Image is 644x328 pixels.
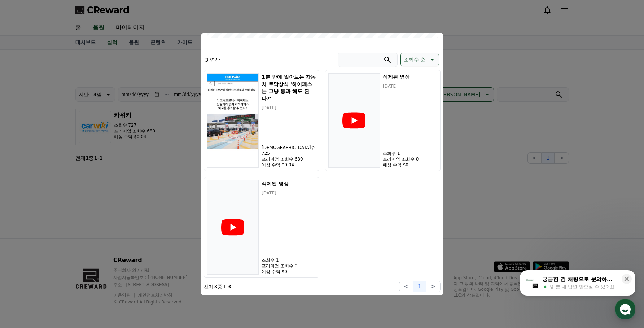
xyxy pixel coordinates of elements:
[262,257,316,263] p: 조회수 1
[204,70,319,171] button: 1분 안에 알아보는 자동차 토막상식 '하이패스는 그냥 통과 해도 된다?' 1분 안에 알아보는 자동차 토막상식 '하이패스는 그냥 통과 해도 된다?' [DATE] [DEMOGRA...
[383,83,437,89] p: [DATE]
[262,190,316,196] p: [DATE]
[204,283,231,290] p: 전체 중 -
[383,162,437,168] p: 예상 수익 $0
[2,229,48,247] a: 홈
[262,73,316,102] h5: 1분 안에 알아보는 자동차 토막상식 '하이패스는 그냥 통과 해도 된다?'
[262,269,316,275] p: 예상 수익 $0
[201,33,443,295] div: modal
[383,156,437,162] p: 프리미엄 조회수 0
[262,105,316,111] p: [DATE]
[48,229,93,247] a: 대화
[228,284,231,289] strong: 3
[262,263,316,269] p: 프리미엄 조회수 0
[205,56,220,64] p: 3 영상
[426,281,440,292] button: >
[207,73,259,168] img: 1분 안에 알아보는 자동차 토막상식 '하이패스는 그냥 통과 해도 된다?'
[413,281,426,292] button: 1
[383,73,437,80] h5: 삭제된 영상
[262,162,316,168] p: 예상 수익 $0.04
[383,150,437,156] p: 조회수 1
[404,54,425,65] p: 조회수 순
[23,240,27,245] span: 홈
[399,281,413,292] button: <
[325,70,441,171] button: 삭제된 영상 [DATE] 조회수 1 프리미엄 조회수 0 예상 수익 $0
[400,53,439,66] button: 조회수 순
[262,145,316,156] p: [DEMOGRAPHIC_DATA]수 725
[214,284,218,289] strong: 3
[66,240,75,246] span: 대화
[204,177,319,278] button: 삭제된 영상 [DATE] 조회수 1 프리미엄 조회수 0 예상 수익 $0
[222,284,226,289] strong: 1
[93,229,139,247] a: 설정
[262,180,316,187] h5: 삭제된 영상
[262,156,316,162] p: 프리미엄 조회수 680
[111,240,120,245] span: 설정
